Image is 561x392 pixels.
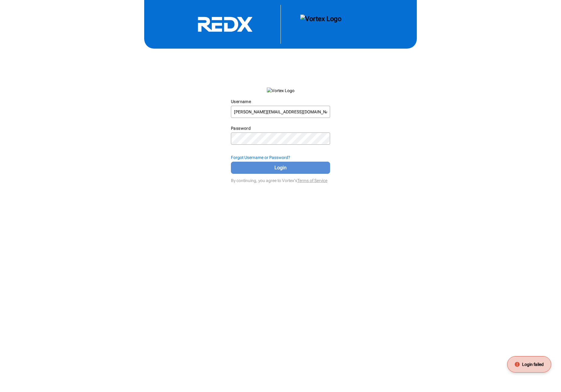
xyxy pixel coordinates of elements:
button: Login [231,162,330,174]
img: Vortex Logo [300,15,341,34]
div: Forgot Username or Password? [231,154,330,160]
div: By continuing, you agree to Vortex's [231,175,330,184]
label: Username [231,99,251,104]
img: Vortex Logo [267,88,294,94]
a: Terms of Service [297,178,327,183]
svg: RedX Logo [179,16,271,32]
strong: Forgot Username or Password? [231,155,290,160]
span: Login [239,164,322,171]
span: Login failed [522,361,544,367]
label: Password [231,126,251,131]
